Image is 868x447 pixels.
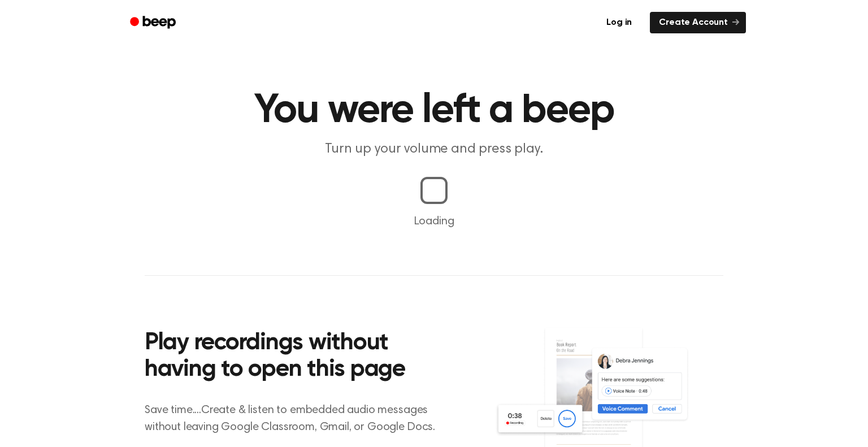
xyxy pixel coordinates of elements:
p: Save time....Create & listen to embedded audio messages without leaving Google Classroom, Gmail, ... [145,402,449,436]
a: Create Account [650,12,746,33]
p: Turn up your volume and press play. [217,140,651,159]
p: Loading [14,213,854,230]
a: Log in [595,10,643,36]
h1: You were left a beep [145,90,723,131]
a: Beep [122,12,186,34]
h2: Play recordings without having to open this page [145,330,449,384]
